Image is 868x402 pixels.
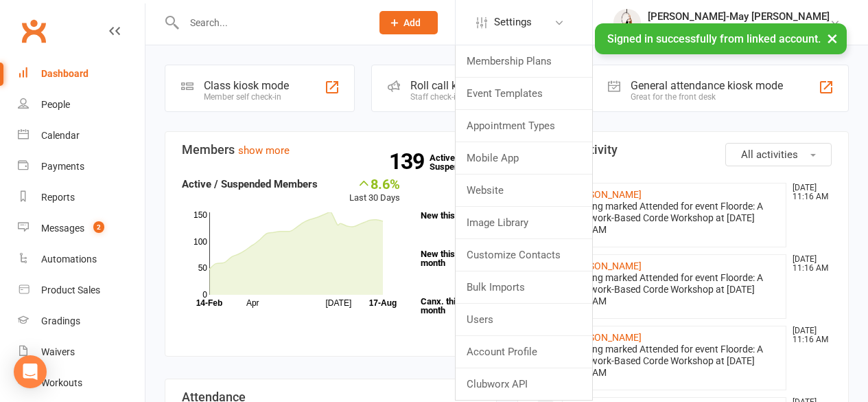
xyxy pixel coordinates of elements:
[41,254,97,265] div: Automations
[456,45,592,77] a: Membership Plans
[786,183,831,201] time: [DATE] 11:16 AM
[631,79,783,92] div: General attendance kiosk mode
[820,23,845,53] button: ×
[41,130,80,141] div: Calendar
[421,276,469,297] strong: 7
[379,11,438,34] button: Add
[41,192,75,203] div: Reports
[456,175,592,206] a: Website
[41,161,84,172] div: Payments
[421,192,480,220] a: 2New this week
[16,14,51,48] a: Clubworx
[18,275,145,306] a: Product Sales
[410,79,510,92] div: Roll call kiosk mode
[786,255,831,273] time: [DATE] 11:16 AM
[403,17,421,28] span: Add
[180,13,362,32] input: Search...
[182,178,318,190] strong: Active / Suspended Members
[41,284,100,295] div: Product Sales
[535,143,832,157] h3: Recent Activity
[494,7,532,38] span: Settings
[238,144,290,157] a: show more
[18,182,145,213] a: Reports
[18,368,145,399] a: Workouts
[648,10,830,23] div: [PERSON_NAME]-May [PERSON_NAME]
[182,143,480,157] h3: Members
[456,142,592,174] a: Mobile App
[18,151,145,182] a: Payments
[18,213,145,244] a: Messages 2
[786,326,831,344] time: [DATE] 11:16 AM
[204,92,289,102] div: Member self check-in
[456,271,592,303] a: Bulk Imports
[421,229,469,249] strong: 9
[456,78,592,109] a: Event Templates
[725,143,832,166] button: All activities
[18,58,145,89] a: Dashboard
[421,231,480,267] a: 9New this month
[430,143,490,181] a: 139Active / Suspended
[389,151,430,172] strong: 139
[349,176,400,191] div: 8.6%
[613,9,641,36] img: thumb_image1735801805.png
[607,32,821,45] span: Signed in successfully from linked account.
[204,79,289,92] div: Class kiosk mode
[41,223,84,234] div: Messages
[568,189,642,200] a: [PERSON_NAME]
[18,337,145,368] a: Waivers
[568,332,642,343] a: [PERSON_NAME]
[41,377,82,388] div: Workouts
[18,306,145,337] a: Gradings
[421,190,469,211] strong: 2
[456,110,592,142] a: Appointment Types
[568,201,781,236] div: Booking marked Attended for event Floorde: A Floorwork-Based Corde Workshop at [DATE] 10:00AM
[456,239,592,271] a: Customize Contacts
[741,148,798,161] span: All activities
[456,368,592,400] a: Clubworx API
[568,272,781,307] div: Booking marked Attended for event Floorde: A Floorwork-Based Corde Workshop at [DATE] 10:00AM
[568,260,642,271] a: [PERSON_NAME]
[18,244,145,275] a: Automations
[349,176,400,205] div: Last 30 Days
[421,278,480,315] a: 7Canx. this month
[14,355,47,388] div: Open Intercom Messenger
[631,92,783,102] div: Great for the front desk
[648,23,830,35] div: The Social Circus Pty Ltd
[41,99,70,110] div: People
[41,346,75,357] div: Waivers
[93,221,104,233] span: 2
[456,207,592,238] a: Image Library
[456,336,592,368] a: Account Profile
[41,315,80,326] div: Gradings
[18,89,145,120] a: People
[410,92,510,102] div: Staff check-in for members
[456,304,592,335] a: Users
[41,68,89,79] div: Dashboard
[568,344,781,379] div: Booking marked Attended for event Floorde: A Floorwork-Based Corde Workshop at [DATE] 10:00AM
[18,120,145,151] a: Calendar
